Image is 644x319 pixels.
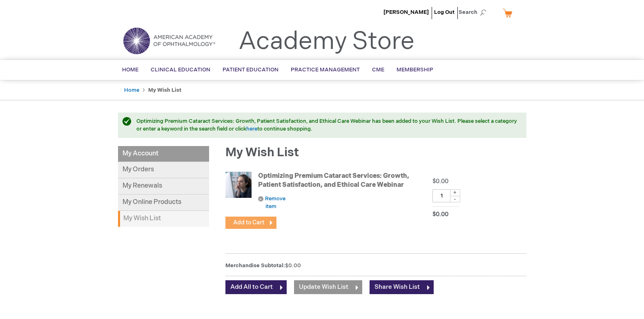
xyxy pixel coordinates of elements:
[225,262,285,269] label: Merchandise Subtotal:
[118,195,209,211] a: My Online Products
[136,117,518,133] div: Optimizing Premium Cataract Services: Growth, Patient Satisfaction, and Ethical Care Webinar has ...
[383,9,429,16] a: [PERSON_NAME]
[397,66,433,73] span: Membership
[225,168,252,201] img: Optimizing Premium Cataract Services: Growth, Patient Satisfaction, and Ethical Care Webinar
[118,178,209,195] a: My Renewals
[118,162,209,178] a: My Orders
[230,283,273,291] span: Add All to Cart
[225,217,276,229] button: Add to Cart
[294,280,362,294] button: Update Wish List
[124,87,139,93] a: Home
[151,66,210,73] span: Clinical Education
[223,66,279,73] span: Patient Education
[122,66,138,73] span: Home
[372,66,384,73] span: CME
[225,262,526,276] p: $0.00
[225,172,252,200] a: Optimizing Premium Cataract Services: Growth, Patient Satisfaction, and Ethical Care Webinar
[225,145,299,160] span: My Wish List
[459,4,490,20] span: Search
[450,196,460,202] div: -
[233,219,264,226] span: Add to Cart
[148,87,181,93] strong: My Wish List
[299,283,348,291] span: Update Wish List
[238,27,414,56] a: Academy Store
[370,280,434,294] button: Share Wish List
[434,9,455,16] a: Log Out
[225,280,287,294] button: Add All to Cart
[246,126,257,132] a: here
[374,283,420,291] span: Share Wish List
[118,211,209,227] strong: My Wish List
[450,189,460,196] div: +
[291,66,360,73] span: Practice Management
[432,178,448,185] span: $0.00
[258,172,409,189] a: Optimizing Premium Cataract Services: Growth, Patient Satisfaction, and Ethical Care Webinar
